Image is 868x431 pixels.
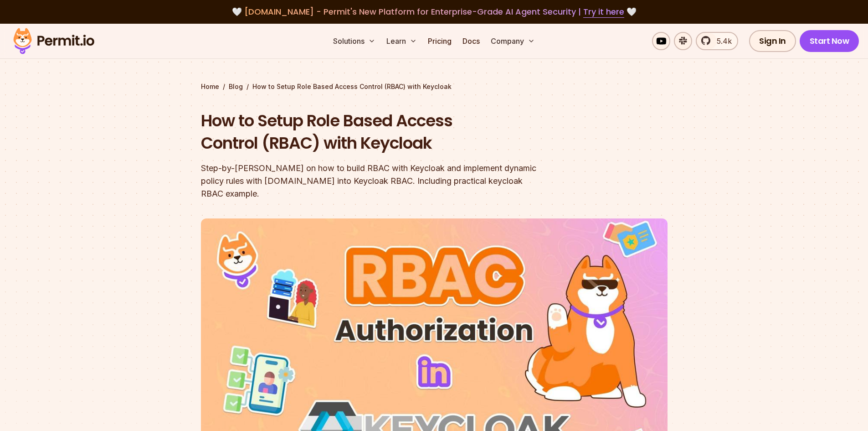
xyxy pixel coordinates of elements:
a: Try it here [583,6,624,18]
h1: How to Setup Role Based Access Control (RBAC) with Keycloak [201,109,551,155]
span: 5.4k [711,36,732,47]
button: Company [487,32,539,50]
a: Blog [229,82,243,91]
a: 5.4k [696,32,738,50]
span: [DOMAIN_NAME] - Permit's New Platform for Enterprise-Grade AI Agent Security | [244,6,624,17]
a: Pricing [424,32,455,50]
a: Start Now [800,30,859,52]
div: 🤍 🤍 [22,5,846,18]
img: Permit logo [9,26,98,57]
a: Home [201,82,219,91]
div: / / [201,82,668,91]
button: Solutions [329,32,379,50]
a: Sign In [749,30,796,52]
a: Docs [459,32,483,50]
div: Step-by-[PERSON_NAME] on how to build RBAC with Keycloak and implement dynamic policy rules with ... [201,162,551,200]
button: Learn [383,32,421,50]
